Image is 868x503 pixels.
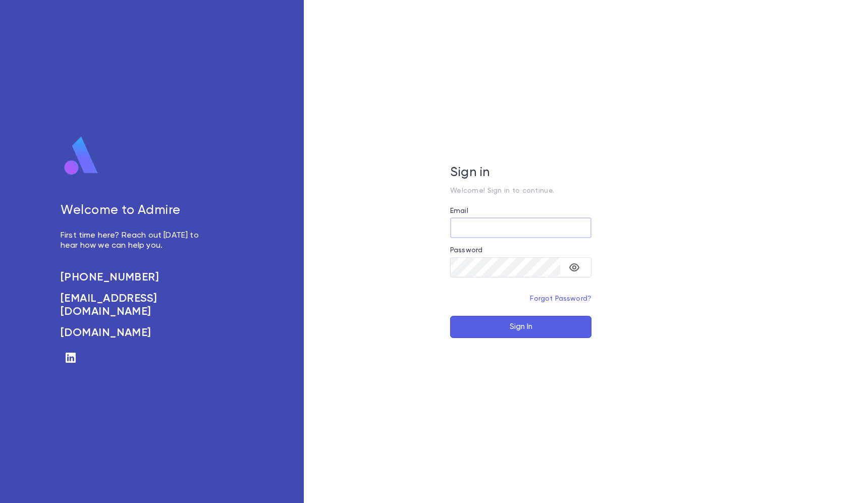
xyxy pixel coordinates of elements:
a: [DOMAIN_NAME] [61,326,210,340]
a: Forgot Password? [530,295,591,302]
h5: Sign in [450,165,591,181]
button: toggle password visibility [564,257,584,277]
p: First time here? Reach out [DATE] to hear how we can help you. [61,231,210,251]
a: [EMAIL_ADDRESS][DOMAIN_NAME] [61,292,210,318]
h5: Welcome to Admire [61,203,210,218]
label: Email [450,207,468,215]
p: Welcome! Sign in to continue. [450,187,591,195]
img: logo [61,136,102,176]
button: Sign In [450,316,591,338]
label: Password [450,246,482,254]
a: [PHONE_NUMBER] [61,271,210,284]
